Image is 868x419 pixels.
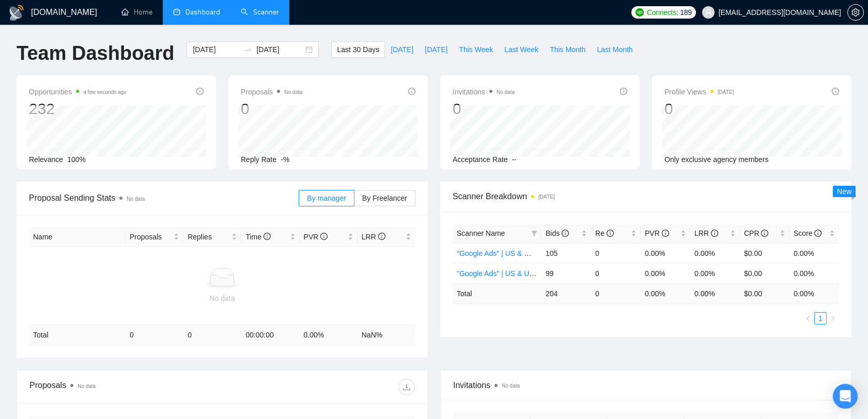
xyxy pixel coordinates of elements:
th: Proposals [126,227,183,247]
span: No data [284,89,302,95]
td: 99 [541,263,591,283]
span: -- [512,155,517,164]
span: Time [245,233,270,241]
span: Scanner Breakdown [453,190,839,203]
span: Acceptance Rate [453,155,508,164]
span: info-circle [196,88,204,95]
span: No data [127,196,145,202]
div: Proposals [29,379,222,395]
div: No data [33,293,411,304]
span: Opportunities [29,86,127,98]
span: CPR [744,229,768,237]
span: Re [595,229,614,237]
span: Scanner Name [457,229,505,237]
td: 0.00% [690,263,740,283]
span: [DATE] [391,44,413,55]
span: 100% [67,155,86,164]
td: Total [29,325,126,345]
img: upwork-logo.png [636,8,644,17]
li: Previous Page [802,312,814,325]
button: [DATE] [419,41,453,58]
span: download [399,383,414,391]
td: Total [453,283,541,303]
button: setting [847,4,864,21]
span: This Week [459,44,493,55]
span: [DATE] [425,44,447,55]
td: 0.00% [789,243,839,263]
span: No data [502,383,520,389]
a: homeHome [121,8,152,17]
span: Last Month [597,44,632,55]
time: a few seconds ago [83,89,126,95]
td: 0.00 % [300,325,358,345]
span: No data [497,89,515,95]
img: logo [8,5,25,21]
span: info-circle [378,233,385,240]
td: 0 [591,243,641,263]
span: This Month [550,44,585,55]
span: setting [848,8,863,17]
td: 0 [183,325,241,345]
span: left [805,315,811,321]
button: Last 30 Days [331,41,385,58]
td: 0.00 % [690,283,740,303]
span: By manager [307,194,346,202]
span: Last 30 Days [337,44,379,55]
td: $ 0.00 [740,283,789,303]
span: info-circle [761,230,768,237]
span: PVR [645,229,669,237]
span: Score [794,229,822,237]
button: Last Month [591,41,638,58]
span: swap-right [244,45,252,54]
button: Last Week [499,41,544,58]
span: Dashboard [185,8,220,17]
a: "Google Ads" | US & WW | Expert [457,249,565,257]
span: PVR [304,233,328,241]
td: 0.00 % [641,283,690,303]
span: filter [529,225,539,241]
span: Reply Rate [241,155,276,164]
span: Last Week [504,44,538,55]
a: 1 [815,313,826,324]
button: [DATE] [385,41,419,58]
span: Relevance [29,155,63,164]
span: Only exclusive agency members [664,155,769,164]
div: Open Intercom Messenger [833,384,858,409]
td: 0.00% [690,243,740,263]
span: info-circle [320,233,328,240]
span: info-circle [562,230,569,237]
span: Connects: [647,7,678,18]
span: info-circle [408,88,415,95]
span: dashboard [173,8,180,15]
td: 105 [541,243,591,263]
td: 0.00% [641,243,690,263]
td: 0.00 % [789,283,839,303]
input: End date [256,44,303,55]
span: Invitations [453,86,515,98]
td: 0.00% [641,263,690,283]
span: -% [281,155,289,164]
span: LRR [694,229,718,237]
span: New [837,187,851,196]
td: 0.00% [789,263,839,283]
span: info-circle [607,230,614,237]
button: right [827,312,839,325]
span: Proposals [130,231,172,243]
td: $0.00 [740,243,789,263]
td: 00:00:00 [241,325,299,345]
span: Bids [546,229,569,237]
li: Next Page [827,312,839,325]
h1: Team Dashboard [17,41,174,66]
time: [DATE] [538,194,554,200]
span: Replies [188,231,229,243]
span: No data [78,383,96,389]
a: setting [847,8,864,17]
div: 0 [453,99,515,119]
div: 232 [29,99,127,119]
li: 1 [814,312,827,325]
div: 0 [241,99,302,119]
input: Start date [193,44,240,55]
span: Proposals [241,86,302,98]
span: filter [531,230,537,236]
th: Name [29,227,126,247]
